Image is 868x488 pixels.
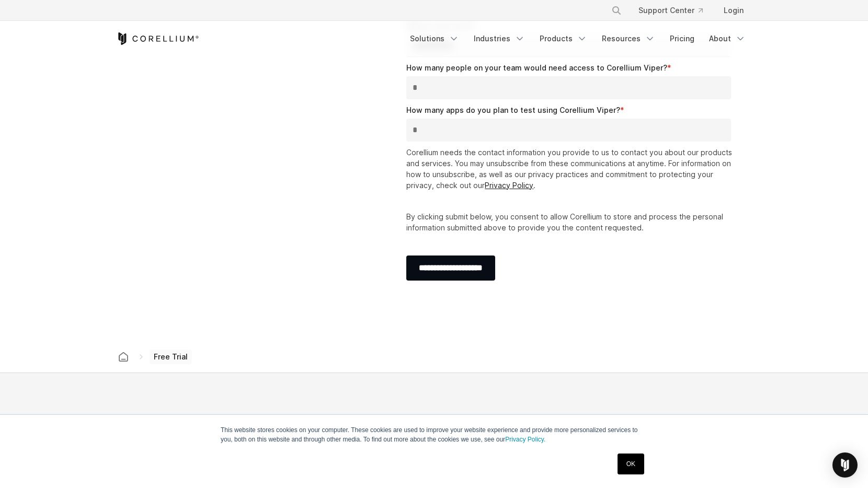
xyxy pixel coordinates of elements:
[607,1,626,20] button: Search
[618,454,644,474] a: OK
[116,32,199,45] a: Corellium Home
[406,63,667,72] span: How many people on your team would need access to Corellium Viper?
[832,452,858,478] div: Open Intercom Messenger
[406,211,735,233] p: By clicking submit below, you consent to allow Corellium to store and process the personal inform...
[404,29,465,48] a: Solutions
[703,29,752,48] a: About
[406,106,620,114] span: How many apps do you plan to test using Corellium Viper?
[485,181,533,190] a: Privacy Policy
[114,350,133,364] a: Corellium home
[599,1,752,20] div: Navigation Menu
[664,29,701,48] a: Pricing
[221,425,647,444] p: This website stores cookies on your computer. These cookies are used to improve your website expe...
[150,350,192,364] span: Free Trial
[404,29,752,48] div: Navigation Menu
[467,29,531,48] a: Industries
[596,29,661,48] a: Resources
[505,436,545,443] a: Privacy Policy.
[406,147,735,191] p: Corellium needs the contact information you provide to us to contact you about our products and s...
[715,1,752,20] a: Login
[533,29,593,48] a: Products
[630,1,711,20] a: Support Center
